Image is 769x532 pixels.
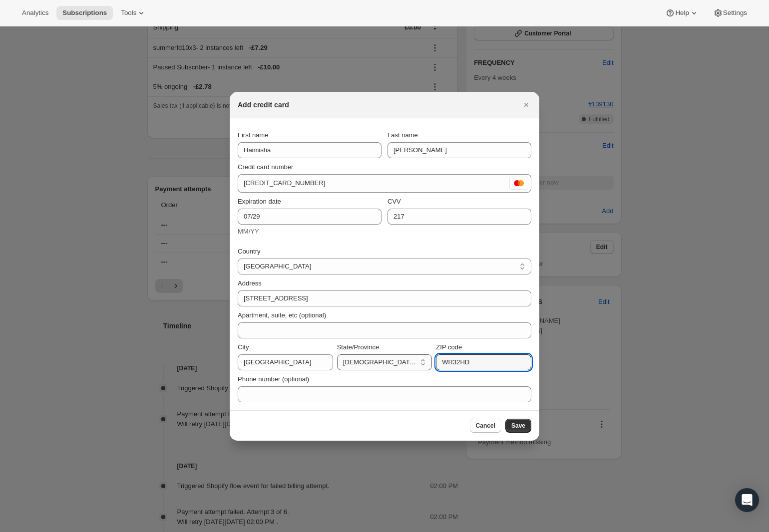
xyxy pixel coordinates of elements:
span: Settings [723,9,747,17]
span: Help [675,9,689,17]
span: Subscriptions [62,9,107,17]
button: Settings [707,6,753,20]
span: Expiration date [238,198,281,205]
span: State/Province [337,343,380,351]
button: Analytics [16,6,54,20]
span: Apartment, suite, etc (optional) [238,311,326,319]
h2: Add credit card [238,100,289,110]
span: City [238,343,249,351]
span: Analytics [22,9,48,17]
span: Tools [121,9,136,17]
span: Address [238,279,262,287]
span: Last name [387,131,418,139]
span: Cancel [476,422,495,430]
button: Save [505,419,531,433]
span: Credit card number [238,163,293,171]
button: Cancel [470,419,501,433]
span: Phone number (optional) [238,375,309,383]
span: Country [238,248,261,255]
span: CVV [387,198,401,205]
span: First name [238,131,268,139]
button: Subscriptions [56,6,113,20]
div: Open Intercom Messenger [735,488,759,512]
button: Close [519,98,533,112]
button: Tools [115,6,152,20]
span: Save [511,422,525,430]
button: Help [659,6,705,20]
span: MM/YY [238,228,259,235]
span: ZIP code [436,343,462,351]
